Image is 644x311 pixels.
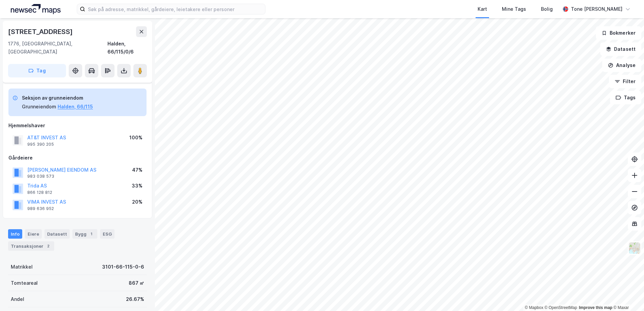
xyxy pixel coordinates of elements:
div: Bolig [541,5,553,13]
div: 867 ㎡ [129,279,144,287]
div: Seksjon av grunneiendom [22,94,93,102]
div: Transaksjoner [8,241,54,251]
div: Matrikkel [11,263,33,271]
div: 866 128 812 [27,190,52,195]
button: Halden, 66/115 [58,103,93,111]
button: Filter [609,75,641,88]
div: Bygg [72,229,97,239]
div: Kart [478,5,487,13]
div: Tone [PERSON_NAME] [571,5,622,13]
img: logo.a4113a55bc3d86da70a041830d287a7e.svg [11,4,61,14]
div: Tomteareal [11,279,38,287]
button: Tag [8,64,66,77]
div: 995 390 205 [27,142,54,147]
button: Analyse [602,59,641,72]
div: Datasett [44,229,70,239]
div: 47% [132,166,142,174]
div: 3101-66-115-0-6 [102,263,144,271]
div: Info [8,229,22,239]
div: Hjemmelshaver [8,122,147,130]
div: Grunneiendom [22,103,56,111]
div: 989 636 952 [27,206,54,211]
div: 33% [132,182,142,190]
img: Z [628,242,641,254]
div: Gårdeiere [8,154,147,162]
div: 1 [88,231,95,237]
div: Mine Tags [502,5,526,13]
div: Eiere [25,229,42,239]
iframe: Chat Widget [610,279,644,311]
button: Bokmerker [596,26,641,40]
a: Mapbox [525,305,543,310]
div: Halden, 66/115/0/6 [107,40,147,56]
input: Søk på adresse, matrikkel, gårdeiere, leietakere eller personer [85,4,265,14]
div: 20% [132,198,142,206]
div: [STREET_ADDRESS] [8,26,74,37]
button: Tags [610,91,641,104]
button: Datasett [600,42,641,56]
div: 2 [45,243,52,249]
div: ESG [100,229,115,239]
a: OpenStreetMap [545,305,577,310]
div: 26.67% [126,295,144,303]
a: Improve this map [579,305,612,310]
div: Andel [11,295,24,303]
div: 100% [129,134,142,142]
div: 1776, [GEOGRAPHIC_DATA], [GEOGRAPHIC_DATA] [8,40,107,56]
div: 983 038 573 [27,174,54,179]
